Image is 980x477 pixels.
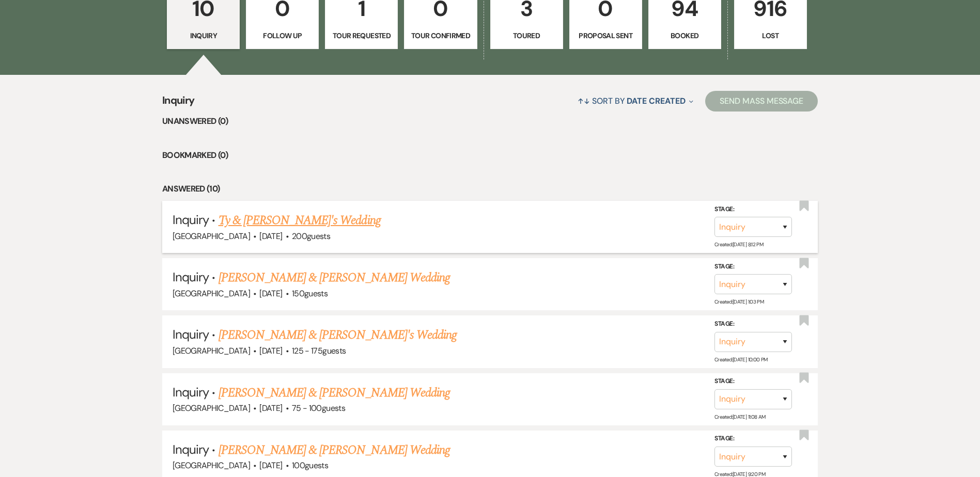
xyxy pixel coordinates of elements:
li: Answered (10) [162,182,818,196]
a: [PERSON_NAME] & [PERSON_NAME] Wedding [219,441,450,459]
span: Created: [DATE] 1:03 PM [714,298,764,305]
span: Date Created [627,96,685,106]
span: 75 - 100 guests [292,403,345,414]
span: [GEOGRAPHIC_DATA] [173,345,250,356]
label: Stage: [714,376,792,387]
a: [PERSON_NAME] & [PERSON_NAME]'s Wedding [219,326,457,344]
span: [GEOGRAPHIC_DATA] [173,403,250,414]
span: 100 guests [292,460,328,471]
span: [DATE] [259,231,282,242]
span: [GEOGRAPHIC_DATA] [173,460,250,471]
p: Proposal Sent [576,30,635,41]
span: Created: [DATE] 11:08 AM [714,414,765,420]
p: Tour Requested [332,30,391,41]
span: Inquiry [173,269,209,285]
label: Stage: [714,433,792,444]
p: Follow Up [253,30,312,41]
a: [PERSON_NAME] & [PERSON_NAME] Wedding [219,384,450,402]
span: Inquiry [173,326,209,342]
a: Ty & [PERSON_NAME]'s Wedding [219,211,381,230]
span: 125 - 175 guests [292,345,346,356]
li: Bookmarked (0) [162,149,818,162]
a: [PERSON_NAME] & [PERSON_NAME] Wedding [219,268,450,287]
button: Sort By Date Created [573,87,697,115]
span: Created: [DATE] 8:12 PM [714,241,763,248]
li: Unanswered (0) [162,115,818,128]
span: [DATE] [259,288,282,299]
span: [DATE] [259,345,282,356]
p: Tour Confirmed [411,30,470,41]
p: Booked [655,30,714,41]
span: Created: [DATE] 10:00 PM [714,356,767,363]
span: [GEOGRAPHIC_DATA] [173,231,250,242]
label: Stage: [714,204,792,215]
button: Send Mass Message [705,91,818,112]
span: Inquiry [173,212,209,228]
span: 200 guests [292,231,330,242]
span: Inquiry [173,384,209,400]
p: Inquiry [174,30,233,41]
span: 150 guests [292,288,328,299]
label: Stage: [714,261,792,273]
label: Stage: [714,319,792,330]
span: [GEOGRAPHIC_DATA] [173,288,250,299]
span: Inquiry [162,92,195,115]
span: [DATE] [259,460,282,471]
p: Lost [741,30,800,41]
span: [DATE] [259,403,282,414]
span: Inquiry [173,441,209,457]
span: ↑↓ [578,96,590,106]
p: Toured [497,30,556,41]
